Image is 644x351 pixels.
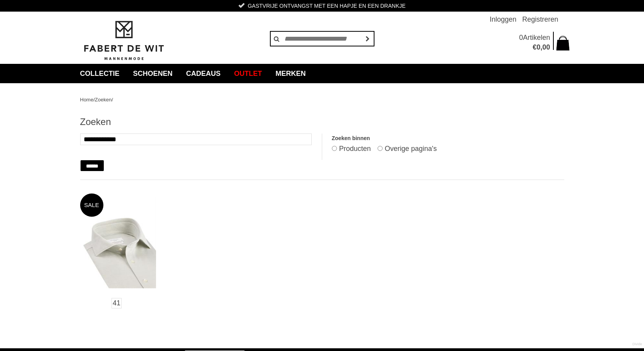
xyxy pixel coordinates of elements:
span: / [112,97,113,103]
label: Overige pagina's [385,145,437,152]
span: 00 [542,43,550,51]
a: Divide [632,339,642,349]
a: Schoenen [127,64,179,83]
span: / [93,97,95,103]
img: PROFUOMO Ppsh1c1059 Overhemden [80,197,156,288]
a: Home [80,97,94,103]
img: Fabert de Wit [80,20,167,62]
a: Registreren [522,12,558,27]
a: Merken [270,64,312,83]
a: collectie [74,64,125,83]
a: Outlet [228,64,268,83]
span: 0 [536,43,540,51]
span: 0 [519,34,523,41]
a: Inloggen [489,12,516,27]
a: Cadeaus [180,64,227,83]
h1: Zoeken [80,116,564,128]
span: , [540,43,542,51]
label: Zoeken binnen [332,134,564,143]
a: Zoeken [95,97,112,103]
a: 41 [112,298,122,308]
label: Producten [339,145,371,152]
span: € [532,43,536,51]
span: Artikelen [523,34,550,41]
